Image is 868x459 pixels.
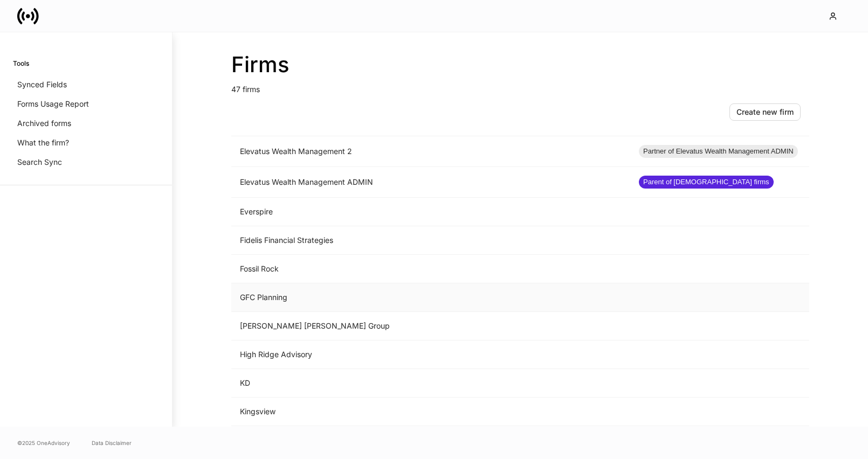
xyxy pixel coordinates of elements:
[639,146,798,157] span: Partner of Elevatus Wealth Management ADMIN
[17,137,69,148] p: What the firm?
[736,108,794,116] div: Create new firm
[13,114,159,133] a: Archived forms
[231,283,630,312] td: GFC Planning
[13,58,29,68] h6: Tools
[729,103,801,121] button: Create new firm
[13,152,159,172] a: Search Sync
[231,198,630,226] td: Everspire
[92,439,132,447] a: Data Disclaimer
[17,118,71,129] p: Archived forms
[13,75,159,94] a: Synced Fields
[231,52,809,78] h2: Firms
[17,99,89,109] p: Forms Usage Report
[231,136,630,167] td: Elevatus Wealth Management 2
[231,426,630,455] td: Legacy Wealth
[231,312,630,340] td: [PERSON_NAME] [PERSON_NAME] Group
[13,94,159,114] a: Forms Usage Report
[17,157,62,168] p: Search Sync
[231,369,630,398] td: KD
[13,133,159,152] a: What the firm?
[231,340,630,369] td: High Ridge Advisory
[231,398,630,426] td: Kingsview
[231,255,630,283] td: Fossil Rock
[17,439,70,447] span: © 2025 OneAdvisory
[231,226,630,255] td: Fidelis Financial Strategies
[231,167,630,198] td: Elevatus Wealth Management ADMIN
[17,79,67,90] p: Synced Fields
[639,177,774,187] span: Parent of [DEMOGRAPHIC_DATA] firms
[231,78,809,95] p: 47 firms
